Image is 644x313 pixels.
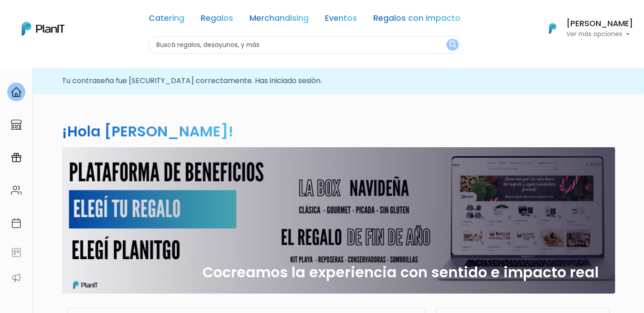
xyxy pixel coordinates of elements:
a: Eventos [325,14,357,25]
img: partners-52edf745621dab592f3b2c58e3bca9d71375a7ef29c3b500c9f145b62cc070d4.svg [11,272,22,283]
h2: Cocreamos la experiencia con sentido e impacto real [202,264,599,281]
a: Regalos [201,14,233,25]
a: Catering [149,14,184,25]
img: marketplace-4ceaa7011d94191e9ded77b95e3339b90024bf715f7c57f8cf31f2d8c509eaba.svg [11,119,22,130]
a: Regalos con Impacto [373,14,461,25]
a: Merchandising [249,14,309,25]
h2: ¡Hola [PERSON_NAME]! [62,121,234,141]
img: people-662611757002400ad9ed0e3c099ab2801c6687ba6c219adb57efc949bc21e19d.svg [11,185,22,196]
img: feedback-78b5a0c8f98aac82b08bfc38622c3050aee476f2c9584af64705fc4e61158814.svg [11,247,22,258]
button: PlanIt Logo [PERSON_NAME] Ver más opciones [537,17,633,40]
img: PlanIt Logo [22,22,65,36]
p: Ver más opciones [566,31,633,37]
img: PlanIt Logo [543,19,563,38]
img: calendar-87d922413cdce8b2cf7b7f5f62616a5cf9e4887200fb71536465627b3292af00.svg [11,218,22,229]
img: campaigns-02234683943229c281be62815700db0a1741e53638e28bf9629b52c665b00959.svg [11,152,22,163]
img: home-e721727adea9d79c4d83392d1f703f7f8bce08238fde08b1acbfd93340b81755.svg [11,87,22,98]
h6: [PERSON_NAME] [566,20,633,28]
img: search_button-432b6d5273f82d61273b3651a40e1bd1b912527efae98b1b7a1b2c0702e16a8d.svg [449,41,456,49]
input: Buscá regalos, desayunos, y más [149,36,461,54]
